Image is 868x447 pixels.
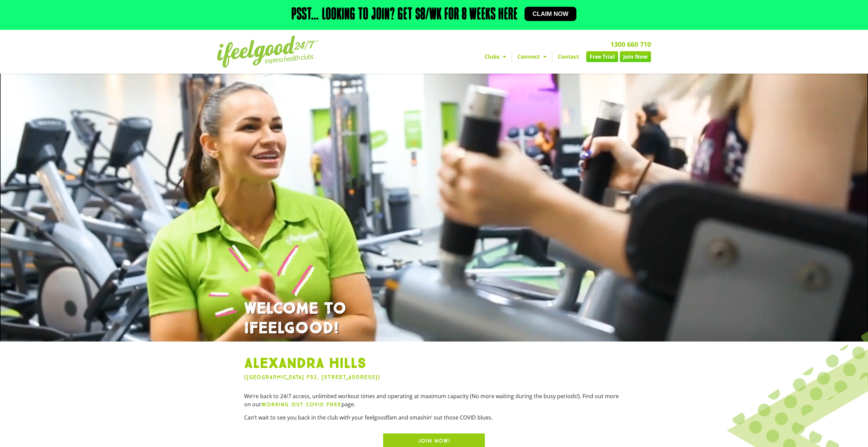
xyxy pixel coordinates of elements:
[292,7,518,23] h2: Psst… Looking to join? Get $8/wk for 8 weeks here
[244,392,624,409] p: We’re back to 24/7 access, unlimited workout times and operating at maximum capacity (No more wai...
[418,437,450,445] span: JOIN NOW!
[610,40,651,49] a: 1300 660 710
[586,51,618,62] a: Free Trial
[244,413,624,422] p: Can’t wait to see you back in the club with your feelgoodfam and smashin’ out those COVID blues.
[525,7,577,21] a: Claim now
[261,401,341,408] a: WORKING OUT COVID FREE
[512,51,552,62] a: Connect
[533,11,569,17] span: Claim now
[383,433,485,447] a: JOIN NOW!
[261,401,341,408] b: WORKING OUT COVID FREE
[479,51,512,62] a: Clubs
[371,51,651,62] nav: Menu
[552,51,585,62] a: Contact
[244,374,380,380] a: ([GEOGRAPHIC_DATA] FS2, [STREET_ADDRESS])
[244,355,624,373] h1: Alexandra Hills
[620,51,651,62] a: Join Now
[244,299,624,338] h1: WELCOME TO IFEELGOOD!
